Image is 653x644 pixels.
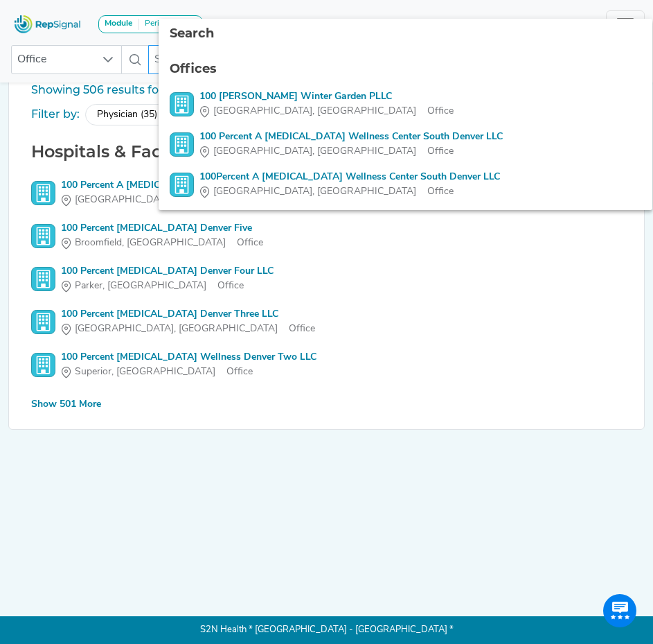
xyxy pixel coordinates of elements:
div: 100 Percent A [MEDICAL_DATA] Wellness Center South Denver LLC [199,130,503,144]
img: Office Search Icon [31,310,55,334]
span: Broomfield, [GEOGRAPHIC_DATA] [75,236,226,250]
img: Office Search Icon [31,181,55,205]
h2: Hospitals & Facilities [26,142,627,162]
div: Show 501 More [31,397,101,412]
span: Search [170,26,214,41]
span: Parker, [GEOGRAPHIC_DATA] [75,279,206,293]
div: 100 Percent [MEDICAL_DATA] Wellness Denver Two LLC [61,350,316,365]
div: Office [61,322,315,336]
a: 100Percent A [MEDICAL_DATA] Wellness Center South Denver LLC[GEOGRAPHIC_DATA], [GEOGRAPHIC_DATA]O... [170,170,641,199]
img: Office Search Icon [170,92,194,116]
a: 100 Percent A [MEDICAL_DATA] Wellness Center South Denver LLC[GEOGRAPHIC_DATA], [GEOGRAPHIC_DATA]... [170,130,641,159]
span: Superior, [GEOGRAPHIC_DATA] [75,365,215,379]
div: Office [199,104,454,119]
span: [GEOGRAPHIC_DATA], [GEOGRAPHIC_DATA] [213,144,416,159]
div: 100 Percent [MEDICAL_DATA] Denver Five [61,221,263,236]
a: 100 Percent [MEDICAL_DATA] Denver Three LLC[GEOGRAPHIC_DATA], [GEOGRAPHIC_DATA]Office [31,307,622,336]
input: Search an office [148,45,642,74]
div: 100 [PERSON_NAME] Winter Garden PLLC [199,89,454,104]
a: 100 Percent [MEDICAL_DATA] Denver Four LLCParker, [GEOGRAPHIC_DATA]Office [31,264,622,293]
a: 100 Percent [MEDICAL_DATA] Denver FiveBroomfield, [GEOGRAPHIC_DATA]Office [31,221,622,250]
span: Office [12,46,95,73]
div: 100 Percent [MEDICAL_DATA] Denver Three LLC [61,307,315,322]
div: Physician (35) [85,104,169,125]
div: Filter by: [31,106,80,123]
div: Showing 506 results for "[GEOGRAPHIC_DATA]" [26,82,627,98]
span: [GEOGRAPHIC_DATA], [GEOGRAPHIC_DATA] [75,322,278,336]
div: Offices [170,60,641,78]
a: 100 [PERSON_NAME] Winter Garden PLLC[GEOGRAPHIC_DATA], [GEOGRAPHIC_DATA]Office [170,89,641,119]
div: Office [61,279,274,293]
p: S2N Health * [GEOGRAPHIC_DATA] - [GEOGRAPHIC_DATA] * [86,616,568,644]
div: Office [199,184,500,199]
a: 100 Percent A [MEDICAL_DATA] Wellness Center South Denver LLC[GEOGRAPHIC_DATA], [GEOGRAPHIC_DATA]... [31,178,622,207]
span: [GEOGRAPHIC_DATA], [GEOGRAPHIC_DATA] [213,104,416,119]
strong: Module [105,19,133,28]
span: [GEOGRAPHIC_DATA], [GEOGRAPHIC_DATA] [75,193,278,207]
a: 100 Percent [MEDICAL_DATA] Wellness Denver Two LLCSuperior, [GEOGRAPHIC_DATA]Office [31,350,622,379]
div: 100 Percent [MEDICAL_DATA] Denver Four LLC [61,264,274,279]
button: ModulePeripheral [98,15,203,33]
div: Office [61,193,364,207]
img: Office Search Icon [31,224,55,248]
div: 100 Percent A [MEDICAL_DATA] Wellness Center South Denver LLC [61,178,364,193]
button: Toggle navigation [606,10,645,38]
li: 100 Chiro Rosado Winter Garden PLLC [159,84,652,124]
span: [GEOGRAPHIC_DATA], [GEOGRAPHIC_DATA] [213,184,416,199]
li: 100Percent A Chiropractic Wellness Center South Denver LLC [159,164,652,204]
div: Peripheral [139,19,183,30]
li: 100 Percent A Chiropractic Wellness Center South Denver LLC [159,124,652,164]
div: Office [61,365,316,379]
div: Office [199,144,503,159]
div: 100Percent A [MEDICAL_DATA] Wellness Center South Denver LLC [199,170,500,184]
img: Office Search Icon [170,173,194,197]
img: Office Search Icon [31,267,55,291]
img: Office Search Icon [170,132,194,157]
img: Office Search Icon [31,353,55,377]
div: Office [61,236,263,250]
